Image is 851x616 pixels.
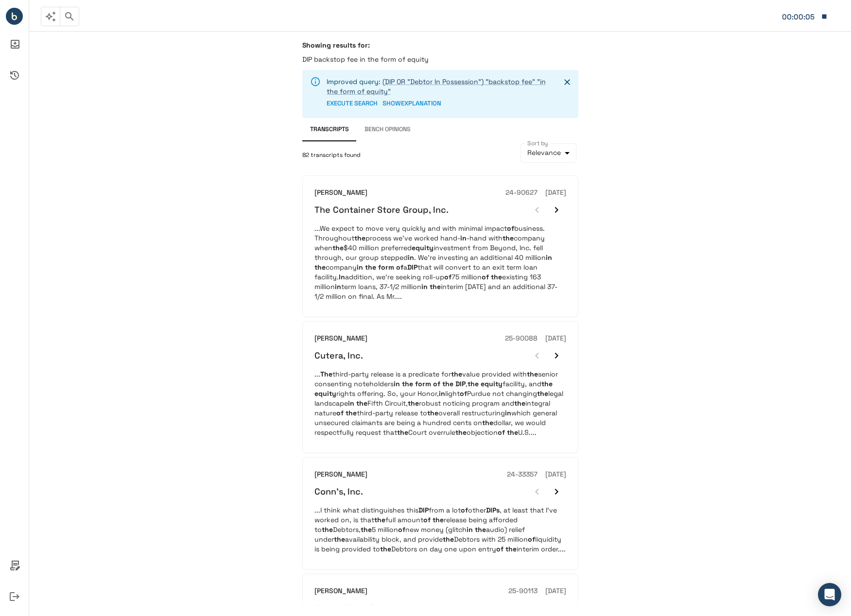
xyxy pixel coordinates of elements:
[482,418,493,427] em: the
[545,333,566,344] h6: [DATE]
[302,41,578,50] h6: Showing results for:
[423,515,431,524] em: of
[521,143,576,163] div: Relevance
[527,370,538,378] em: the
[322,525,333,534] em: the
[365,263,376,272] em: the
[508,586,538,597] h6: 25-90113
[460,234,467,242] em: in
[407,263,417,272] em: DIP
[442,379,453,388] em: the
[396,263,403,272] em: of
[361,525,372,534] em: the
[314,333,367,344] h6: [PERSON_NAME]
[415,379,431,388] em: form
[514,399,525,408] em: the
[461,506,468,514] em: of
[314,204,449,215] h6: The Container Store Group, Inc.
[546,253,552,262] em: in
[394,379,400,388] em: in
[398,525,405,534] em: of
[327,96,378,111] button: EXECUTE SEARCH
[443,535,454,544] em: the
[455,379,466,388] em: DIP
[427,409,438,417] em: the
[314,188,367,198] h6: [PERSON_NAME]
[302,118,357,141] button: Transcripts
[382,96,441,111] button: SHOWEXPLANATION
[348,399,354,408] em: in
[430,282,441,291] em: the
[332,243,344,252] em: the
[505,188,538,198] h6: 24-90627
[320,370,332,378] em: The
[439,389,445,398] em: in
[433,379,440,388] em: of
[408,399,419,408] em: the
[503,234,514,242] em: the
[314,263,326,272] em: the
[378,263,394,272] em: form
[482,273,489,281] em: of
[356,399,367,408] em: the
[444,273,452,281] em: of
[528,535,535,544] em: of
[314,469,367,480] h6: [PERSON_NAME]
[527,139,548,147] label: Sort by
[334,535,345,544] em: the
[397,428,408,437] em: the
[451,370,462,378] em: the
[505,409,511,417] em: in
[335,282,341,291] em: in
[537,389,548,398] em: the
[782,11,816,23] div: Matter: 072716-0002
[346,409,357,417] em: the
[486,506,500,514] em: DIPs
[402,379,413,388] em: the
[491,273,502,281] em: the
[357,118,418,141] button: Bench Opinions
[433,515,444,524] em: the
[505,545,517,553] em: the
[418,506,429,514] em: DIP
[302,54,578,64] p: DIP backstop fee in the form of equity
[818,583,841,606] div: Open Intercom Messenger
[314,602,460,614] h6: Global Clean Energy Holdings, Inc.
[507,469,538,480] h6: 24-33357
[545,469,566,480] h6: [DATE]
[412,243,434,252] em: equity
[545,586,566,597] h6: [DATE]
[354,234,365,242] em: the
[541,379,553,388] em: the
[421,282,428,291] em: in
[327,77,552,96] p: Improved query:
[545,188,566,198] h6: [DATE]
[507,224,514,233] em: of
[380,545,391,553] em: the
[339,273,345,281] em: In
[777,6,833,27] button: Matter: 072716-0002
[460,389,467,398] em: of
[357,263,363,272] em: in
[314,505,566,554] p: ...I think what distinguishes this from a lot other , at least that I’ve worked on, is that full ...
[314,369,566,437] p: ... third-party release is a predicate for value provided with senior consenting noteholders , fa...
[314,223,566,301] p: ...We expect to move very quickly and with minimal impact business. Throughout process we've work...
[408,253,414,262] em: in
[374,515,385,524] em: the
[314,389,336,398] em: equity
[314,586,367,597] h6: [PERSON_NAME]
[302,151,361,160] span: 82 transcripts found
[314,486,363,497] h6: Conn's, Inc.
[496,545,504,553] em: of
[475,525,486,534] em: the
[467,525,473,534] em: in
[336,409,344,417] em: of
[507,428,518,437] em: the
[327,77,546,96] a: (DIP OR "Debtor In Possession") "backstop fee" "in the form of equity"
[498,428,505,437] em: of
[468,379,479,388] em: the
[481,379,503,388] em: equity
[455,428,467,437] em: the
[505,333,538,344] h6: 25-90088
[560,75,574,89] button: Close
